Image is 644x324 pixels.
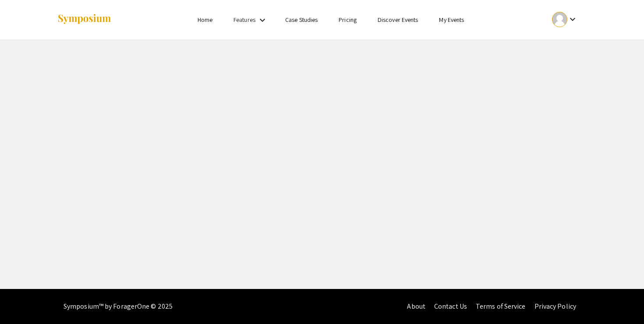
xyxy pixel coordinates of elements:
[543,10,587,29] button: Expand account dropdown
[534,302,576,311] a: Privacy Policy
[234,16,255,24] a: Features
[567,14,578,25] mat-icon: Expand account dropdown
[285,16,318,24] a: Case Studies
[434,302,467,311] a: Contact Us
[339,16,357,24] a: Pricing
[476,302,526,311] a: Terms of Service
[439,16,464,24] a: My Events
[378,16,418,24] a: Discover Events
[257,15,268,25] mat-icon: Expand Features list
[64,289,173,324] div: Symposium™ by ForagerOne © 2025
[607,285,637,317] iframe: Chat
[198,16,212,24] a: Home
[57,14,112,25] img: Symposium by ForagerOne
[407,302,425,311] a: About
